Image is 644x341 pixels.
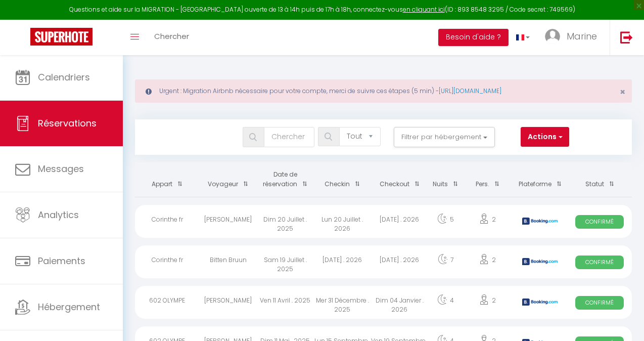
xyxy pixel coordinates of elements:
[264,127,314,147] input: Chercher
[545,29,560,44] img: ...
[403,5,445,14] a: en cliquant ici
[438,29,509,46] button: Besoin d'aide ?
[38,71,90,83] span: Calendriers
[394,127,495,147] button: Filtrer par hébergement
[463,162,513,197] th: Sort by people
[314,162,371,197] th: Sort by checkin
[135,79,632,103] div: Urgent : Migration Airbnb nécessaire pour votre compte, merci de suivre ces étapes (5 min) -
[135,162,200,197] th: Sort by rentals
[154,31,189,41] span: Chercher
[537,20,610,55] a: ... Marine
[620,86,625,98] span: ×
[38,162,84,175] span: Messages
[38,301,100,313] span: Hébergement
[567,30,597,42] span: Marine
[567,162,632,197] th: Sort by status
[620,88,625,97] button: Close
[439,87,501,95] a: [URL][DOMAIN_NAME]
[521,127,569,147] button: Actions
[513,162,567,197] th: Sort by channel
[428,162,463,197] th: Sort by nights
[38,208,79,221] span: Analytics
[38,117,97,130] span: Réservations
[620,31,633,44] img: logout
[200,162,257,197] th: Sort by guest
[371,162,428,197] th: Sort by checkout
[30,28,93,46] img: Super Booking
[38,254,85,267] span: Paiements
[147,20,197,55] a: Chercher
[257,162,314,197] th: Sort by booking date
[8,4,38,34] button: Open LiveChat chat widget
